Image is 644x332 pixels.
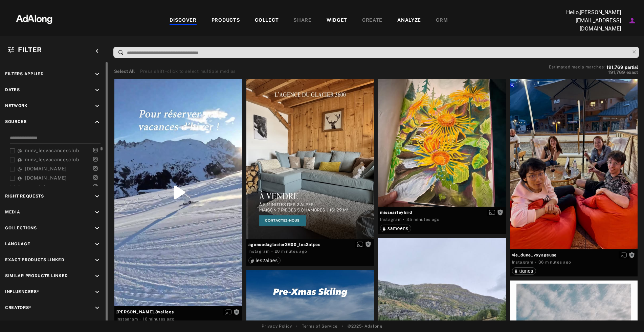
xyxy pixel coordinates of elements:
div: Instagram [512,259,533,265]
i: keyboard_arrow_down [93,320,101,328]
iframe: Chat Widget [610,299,644,332]
div: les2alpes [251,258,278,263]
button: Account settings [626,15,638,26]
span: • [296,323,298,329]
span: [PERSON_NAME].3vallees [116,309,240,315]
time: 2025-09-03T06:48:23.000Z [538,260,571,265]
span: Right Requests [5,194,44,199]
i: keyboard_arrow_down [93,288,101,296]
span: tignes [519,268,534,274]
span: Similar Products Linked [5,273,68,278]
i: keyboard_arrow_left [93,47,101,55]
span: Sources [5,119,27,124]
span: · [535,260,537,265]
span: Dates [5,87,20,92]
span: • [342,323,343,329]
span: mmv_lesvacancesclub [25,148,79,153]
time: 2025-09-03T06:49:56.000Z [406,217,440,222]
span: les2alpes [256,258,278,263]
i: keyboard_arrow_down [93,70,101,78]
i: keyboard_arrow_down [93,272,101,280]
span: Estimated media matches: [549,65,605,69]
span: Rights not requested [234,309,240,314]
div: WIDGET [327,17,347,25]
span: · [403,217,405,222]
button: Select All [114,68,135,75]
a: Terms of Service [302,323,338,329]
span: Language [5,242,30,246]
span: Rights not requested [365,242,371,247]
button: Enable diffusion on this media [619,251,629,258]
div: PRODUCTS [212,17,240,25]
div: Press shift+click to select multiple medias [140,68,236,75]
button: 191,769exact [549,69,638,76]
p: Hello, [PERSON_NAME][EMAIL_ADDRESS][DOMAIN_NAME] [553,8,621,33]
span: samoens [387,226,408,231]
i: keyboard_arrow_down [93,193,101,200]
span: missearleybird [380,209,504,215]
span: [DOMAIN_NAME] [25,166,67,171]
a: Privacy Policy [262,323,292,329]
div: Instagram [248,248,270,254]
button: 191,769partial [606,66,638,69]
time: 2025-09-03T07:08:30.000Z [143,317,175,321]
div: SHARE [293,17,312,25]
div: samoens [383,226,408,231]
span: Creators* [5,305,31,310]
button: Enable diffusion on this media [223,308,234,315]
i: keyboard_arrow_down [93,86,101,94]
span: mmv_lesvacancesclub [25,157,79,162]
img: 63233d7d88ed69de3c212112c67096b6.png [4,8,64,29]
i: keyboard_arrow_down [93,225,101,232]
span: Network [5,103,28,108]
div: Widget de chat [610,299,644,332]
span: Filters applied [5,71,44,76]
div: Instagram [116,316,138,322]
span: mmvclub [25,184,47,190]
span: 191,769 [608,70,625,75]
i: keyboard_arrow_down [93,256,101,264]
div: DISCOVER [170,17,197,25]
span: Rights not requested [629,252,635,257]
i: keyboard_arrow_up [93,118,101,126]
div: Instagram [380,216,401,223]
span: · [271,249,273,254]
span: Collections [5,226,37,230]
span: © 2025 - Adalong [348,323,382,329]
span: Media [5,210,20,214]
span: 191,769 [606,65,623,70]
span: vie_dune_voyageuse [512,252,636,258]
button: Enable diffusion on this media [355,241,365,248]
button: Enable diffusion on this media [487,209,497,216]
span: Influencers* [5,289,39,294]
span: Filter [18,46,42,54]
time: 2025-09-03T07:04:23.000Z [275,249,307,254]
span: agenceduglacier3600_les2alpes [248,242,372,248]
i: keyboard_arrow_down [93,304,101,312]
div: CREATE [362,17,382,25]
span: Rights not requested [497,210,503,214]
span: Exact Products Linked [5,257,65,262]
i: keyboard_arrow_down [93,102,101,110]
div: ANALYZE [397,17,421,25]
span: [DOMAIN_NAME] [25,175,67,181]
span: · [139,316,141,322]
div: CRM [436,17,448,25]
div: tignes [515,269,534,273]
i: keyboard_arrow_down [93,241,101,248]
i: keyboard_arrow_down [93,209,101,216]
div: COLLECT [255,17,279,25]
